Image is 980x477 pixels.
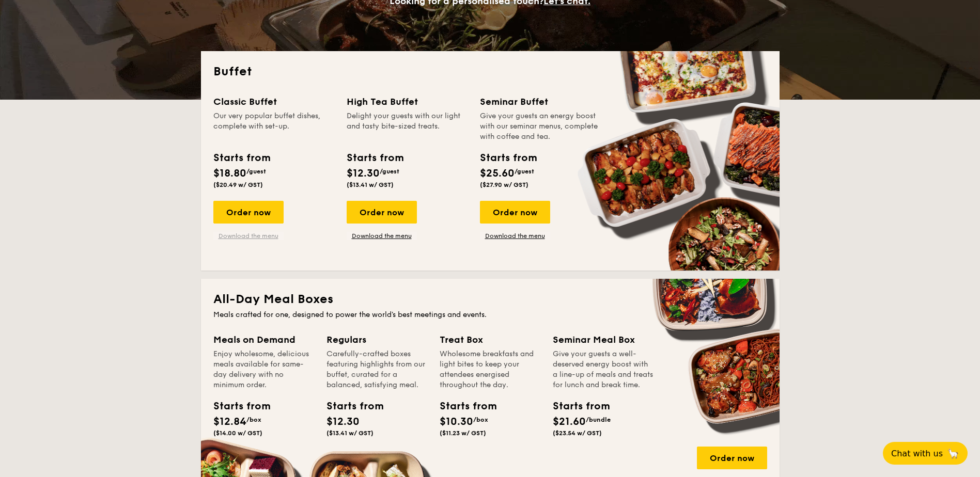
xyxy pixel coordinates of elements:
span: ($27.90 w/ GST) [480,181,528,188]
div: Starts from [326,399,373,414]
span: /guest [380,168,399,175]
span: $12.84 [213,416,246,428]
a: Download the menu [480,232,550,240]
div: Order now [480,201,550,224]
div: Starts from [347,150,403,166]
span: /bundle [586,416,611,423]
div: Our very popular buffet dishes, complete with set-up. [213,111,334,142]
div: Treat Box [440,332,540,347]
div: Starts from [213,150,270,166]
span: ($14.00 w/ GST) [213,430,262,437]
span: ($23.54 w/ GST) [553,430,602,437]
a: Download the menu [213,232,284,240]
div: Delight your guests with our light and tasty bite-sized treats. [347,111,468,142]
span: $18.80 [213,167,246,180]
span: /guest [515,168,534,175]
h2: Buffet [213,63,767,80]
span: ($13.41 w/ GST) [347,181,394,188]
div: Wholesome breakfasts and light bites to keep your attendees energised throughout the day. [440,349,540,390]
a: Download the menu [347,232,417,240]
span: $10.30 [440,416,473,428]
div: Carefully-crafted boxes featuring highlights from our buffet, curated for a balanced, satisfying ... [326,349,427,390]
div: Starts from [440,399,486,414]
span: 🦙 [947,448,959,459]
h2: All-Day Meal Boxes [213,291,767,308]
span: /box [473,416,488,423]
span: ($20.49 w/ GST) [213,181,263,188]
button: Chat with us🦙 [883,442,968,465]
span: Chat with us [891,449,943,458]
div: Starts from [213,399,260,414]
span: $12.30 [326,416,360,428]
div: Meals on Demand [213,332,314,347]
span: ($11.23 w/ GST) [440,430,486,437]
span: /box [246,416,261,423]
div: High Tea Buffet [347,94,468,109]
div: Regulars [326,332,427,347]
span: $12.30 [347,167,380,180]
div: Give your guests an energy boost with our seminar menus, complete with coffee and tea. [480,111,601,142]
div: Starts from [480,150,536,166]
span: /guest [246,168,266,175]
span: $25.60 [480,167,515,180]
span: ($13.41 w/ GST) [326,430,374,437]
div: Order now [697,447,767,469]
div: Meals crafted for one, designed to power the world's best meetings and events. [213,310,767,320]
div: Starts from [553,399,599,414]
div: Seminar Buffet [480,94,601,109]
div: Order now [347,201,417,224]
div: Classic Buffet [213,94,334,109]
div: Seminar Meal Box [553,332,654,347]
div: Order now [213,201,284,224]
span: $21.60 [553,416,586,428]
div: Enjoy wholesome, delicious meals available for same-day delivery with no minimum order. [213,349,314,390]
div: Give your guests a well-deserved energy boost with a line-up of meals and treats for lunch and br... [553,349,654,390]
